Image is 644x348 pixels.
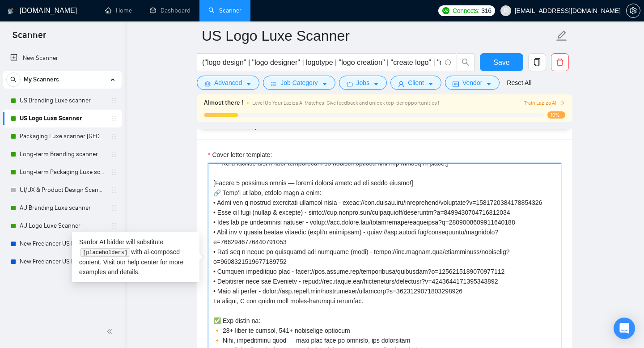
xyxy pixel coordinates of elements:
a: New Freelancer US Logo [20,235,105,253]
span: holder [110,97,117,104]
a: searchScanner [208,7,241,14]
span: search [7,76,20,83]
span: Scanner [5,29,53,47]
span: holder [110,151,117,158]
img: logo [8,4,14,18]
img: upwork-logo.png [442,7,449,14]
div: Sardor AI bidder will substitute with ai-composed content. Visit our for more examples and details. [72,232,199,282]
span: caret-down [428,81,434,87]
li: My Scanners [3,71,122,271]
div: Open Intercom Messenger [614,318,635,339]
span: holder [110,133,117,140]
span: caret-down [486,81,492,87]
a: dashboardDashboard [150,7,191,14]
button: copy [528,53,546,71]
span: Advanced [214,78,242,88]
a: Packaging Luxe scanner [GEOGRAPHIC_DATA] [20,127,105,145]
span: 10% [547,111,565,119]
span: Save [493,57,509,68]
a: US Logo Luxe Scanner [20,110,105,127]
span: Almost there ! [204,98,243,108]
button: userClientcaret-down [390,76,441,90]
span: holder [110,187,117,194]
button: settingAdvancedcaret-down [197,76,259,90]
button: delete [551,53,569,71]
button: barsJob Categorycaret-down [263,76,335,90]
a: Long-term Branding scanner [20,145,105,163]
span: Jobs [356,78,370,88]
span: holder [110,222,117,229]
span: Level Up Your Laziza AI Matches! Give feedback and unlock top-tier opportunities ! [252,100,439,106]
a: US Branding Luxe scanner [20,92,105,110]
span: delete [551,58,568,66]
input: Scanner name... [202,25,554,47]
span: Client [408,78,424,88]
a: help center [127,259,158,266]
button: Save [480,53,523,71]
span: user [503,8,509,14]
span: caret-down [246,81,252,87]
span: copy [529,58,546,66]
span: Job Category [280,78,318,88]
span: setting [627,7,640,14]
button: search [457,53,475,71]
span: My Scanners [24,71,59,89]
span: idcard [453,81,459,87]
span: right [560,100,565,106]
span: Vendor [462,78,482,88]
span: folder [347,81,353,87]
span: holder [110,115,117,122]
button: search [6,72,21,87]
span: edit [556,30,568,42]
span: user [398,81,404,87]
span: double-left [106,327,115,336]
span: caret-down [373,81,379,87]
code: [placeholders] [80,248,130,257]
a: UI/UX & Product Design Scanner [20,181,105,199]
input: Search Freelance Jobs... [202,57,441,68]
a: Reset All [507,78,531,88]
a: Long-term Packaging Luxe scanner [20,163,105,181]
a: New Scanner [10,49,114,67]
button: setting [626,4,640,18]
span: Connects: [453,6,479,16]
span: holder [110,169,117,176]
span: bars [271,81,277,87]
a: AU Logo Luxe Scanner [20,217,105,235]
span: setting [204,81,211,87]
span: holder [110,204,117,212]
button: Train Laziza AI [524,99,565,107]
a: setting [626,7,640,14]
span: search [457,58,474,66]
span: caret-down [322,81,328,87]
button: idcardVendorcaret-down [445,76,500,90]
span: 316 [481,6,491,16]
li: New Scanner [3,49,122,67]
button: folderJobscaret-down [339,76,387,90]
label: Cover letter template: [208,150,272,160]
span: info-circle [445,59,451,65]
a: New Freelancer US Branding [20,253,105,271]
a: homeHome [105,7,132,14]
a: AU Branding Luxe scanner [20,199,105,217]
